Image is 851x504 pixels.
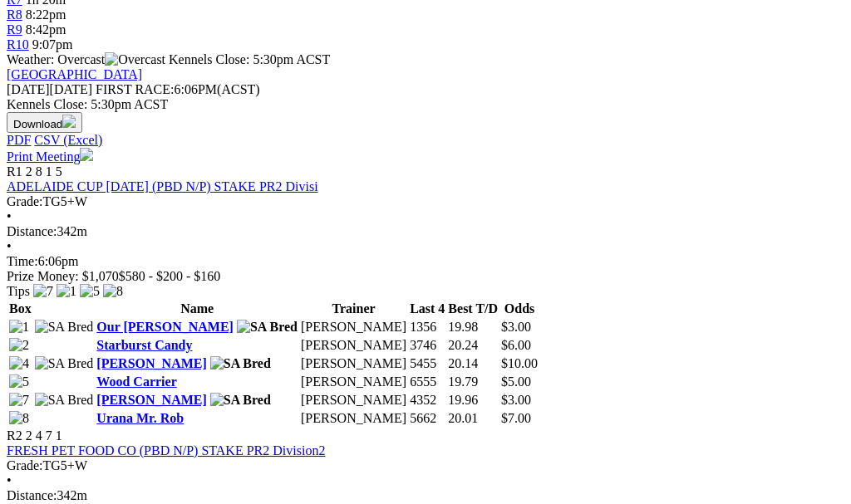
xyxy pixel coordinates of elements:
td: [PERSON_NAME] [300,410,407,427]
span: $6.00 [501,338,531,352]
div: Prize Money: $1,070 [7,269,844,284]
a: CSV (Excel) [34,133,102,147]
span: Time: [7,254,38,268]
a: ADELAIDE CUP [DATE] (PBD N/P) STAKE PR2 Divisi [7,179,318,193]
span: $5.00 [501,374,531,389]
img: 8 [9,411,29,426]
img: 5 [80,284,100,299]
img: 1 [9,320,29,335]
span: FIRST RACE: [96,82,174,96]
a: R10 [7,37,29,51]
span: $10.00 [501,356,538,370]
span: 2 4 7 1 [26,428,62,443]
span: Kennels Close: 5:30pm ACST [169,52,330,66]
span: $7.00 [501,411,531,425]
img: SA Bred [210,393,271,408]
td: [PERSON_NAME] [300,319,407,335]
td: 3746 [409,337,445,354]
div: TG5+W [7,194,844,209]
td: [PERSON_NAME] [300,337,407,354]
a: [PERSON_NAME] [96,393,206,407]
td: 20.24 [447,337,499,354]
td: 6555 [409,374,445,390]
span: Grade: [7,194,43,208]
span: 8:42pm [26,22,66,37]
img: 7 [33,284,53,299]
span: • [7,473,12,487]
img: SA Bred [35,320,94,335]
img: 7 [9,393,29,408]
span: • [7,209,12,223]
td: 5455 [409,355,445,372]
td: 19.79 [447,374,499,390]
a: FRESH PET FOOD CO (PBD N/P) STAKE PR2 Division2 [7,443,325,458]
td: [PERSON_NAME] [300,392,407,409]
img: download.svg [62,115,76,128]
span: [DATE] [7,82,92,96]
span: R1 [7,164,22,179]
td: 19.98 [447,319,499,335]
td: [PERSON_NAME] [300,374,407,390]
img: 4 [9,356,29,371]
a: Urana Mr. Rob [96,411,184,425]
div: TG5+W [7,458,844,473]
td: 5662 [409,410,445,427]
img: SA Bred [237,320,298,335]
a: [GEOGRAPHIC_DATA] [7,67,142,81]
img: SA Bred [210,356,271,371]
img: printer.svg [80,148,93,161]
img: SA Bred [35,356,94,371]
span: $580 - $200 - $160 [119,269,221,283]
span: 2 8 1 5 [26,164,62,179]
span: Box [9,301,32,316]
span: 8:22pm [26,7,66,22]
span: Distance: [7,224,57,238]
td: 20.01 [447,410,499,427]
th: Trainer [300,301,407,317]
img: SA Bred [35,393,94,408]
a: Print Meeting [7,149,93,164]
th: Last 4 [409,301,445,317]
a: R9 [7,22,22,37]
a: R8 [7,7,22,22]
span: R2 [7,428,22,443]
div: Kennels Close: 5:30pm ACST [7,97,844,112]
a: Wood Carrier [96,374,176,389]
td: [PERSON_NAME] [300,355,407,372]
span: Weather: Overcast [7,52,169,66]
img: 2 [9,338,29,353]
div: Download [7,133,844,148]
td: 1356 [409,319,445,335]
div: 6:06pm [7,254,844,269]
span: [DATE] [7,82,50,96]
button: Download [7,112,82,133]
span: • [7,239,12,253]
div: 342m [7,224,844,239]
td: 4352 [409,392,445,409]
img: Overcast [105,52,165,67]
a: [PERSON_NAME] [96,356,206,370]
span: $3.00 [501,393,531,407]
span: $3.00 [501,320,531,334]
span: 9:07pm [32,37,73,51]
a: PDF [7,133,31,147]
span: 6:06PM(ACST) [96,82,260,96]
a: Starburst Candy [96,338,192,352]
td: 20.14 [447,355,499,372]
th: Best T/D [447,301,499,317]
span: Distance: [7,488,57,502]
td: 19.96 [447,392,499,409]
a: Our [PERSON_NAME] [96,320,234,334]
img: 8 [103,284,123,299]
th: Odds [500,301,539,317]
img: 5 [9,374,29,389]
span: Tips [7,284,30,298]
th: Name [96,301,298,317]
div: 342m [7,488,844,503]
span: Grade: [7,458,43,472]
img: 1 [57,284,76,299]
